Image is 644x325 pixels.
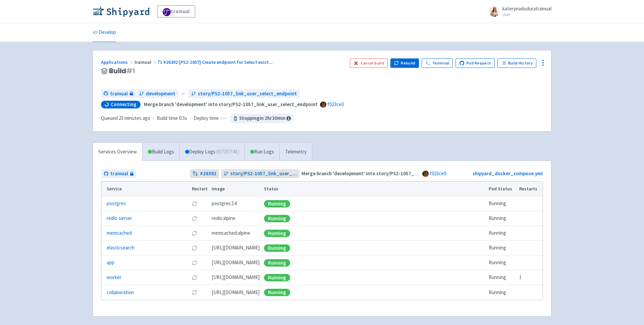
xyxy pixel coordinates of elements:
span: development [146,90,175,98]
td: 1 [517,270,543,285]
span: [DOMAIN_NAME][URL] [212,244,260,252]
a: elasticsearch [107,244,135,252]
td: Running [487,270,517,285]
img: Shipyard logo [93,6,149,17]
td: Running [487,285,517,300]
a: trainual [101,89,136,98]
a: app [107,259,114,267]
a: Telemetry [279,143,312,161]
span: Stopping in 2 hr 30 min [230,114,293,123]
a: Pull Request [455,58,495,68]
button: Cancel build [350,58,388,68]
a: #26392 [190,169,219,178]
button: Rebuild [390,58,419,68]
span: Queued [101,115,150,121]
span: trainual [110,170,128,178]
a: redis-server [107,215,132,222]
td: Running [487,256,517,270]
span: 0.5s [179,114,187,122]
button: Restart pod [192,245,197,251]
strong: # 26392 [200,170,216,178]
a: Applications [101,59,134,65]
span: story/PS2-1057_link_user_select_endpoint [230,170,297,178]
div: · · [101,114,293,123]
span: memcached:alpine [212,229,250,237]
a: development [137,89,178,98]
span: Build [109,67,135,75]
span: redis:alpine [212,215,235,222]
a: worker [107,274,121,281]
a: memcached [107,229,132,237]
span: postgres:14 [212,200,236,207]
a: postgres [107,200,126,207]
a: #26392 [PS2-1057] Create endpoint for Select exist... [158,59,274,65]
div: Running [264,289,290,296]
span: -:-- [220,114,226,122]
button: Restart pod [192,260,197,266]
a: Run Logs [245,143,279,161]
a: story/PS2-1057_link_user_select_endpoint [221,169,300,178]
div: Running [264,200,290,207]
td: Running [487,196,517,211]
th: Pod Status [487,182,517,196]
span: #26392 [PS2-1057] Create endpoint for Select exist ... [163,59,273,65]
th: Service [101,182,190,196]
div: Running [264,215,290,222]
div: Running [264,244,290,252]
time: 23 minutes ago [119,115,150,121]
a: collaboration [107,289,134,296]
th: Status [262,182,487,196]
th: Restarts [517,182,543,196]
span: Deploy time [194,114,219,122]
a: katerynaduduratrainual User [485,6,551,17]
span: [DOMAIN_NAME][URL] [212,259,260,267]
a: Build Logs [143,143,179,161]
button: Restart pod [192,216,197,221]
span: trainual [110,90,128,98]
span: Connecting [111,101,137,108]
button: Restart pod [192,275,197,280]
span: [DOMAIN_NAME][URL] [212,289,260,296]
td: Running [487,241,517,256]
td: Running [487,211,517,226]
a: story/PS2-1057_link_user_select_endpoint [189,89,300,98]
a: f023ce0 [430,170,446,177]
span: [DOMAIN_NAME][URL] [212,274,260,281]
div: Running [264,230,290,237]
strong: Merge branch 'development' into story/PS2-1057_link_user_select_endpoint [302,170,475,177]
a: Terminal [422,58,453,68]
span: ← [181,90,186,98]
button: Restart pod [192,231,197,236]
span: katerynaduduratrainual [502,5,551,12]
button: Restart pod [192,290,197,295]
a: Develop [93,23,116,42]
a: Build History [497,58,536,68]
a: trainual [157,5,195,17]
span: trainual [134,59,158,65]
small: User [502,12,551,17]
a: trainual [101,169,136,178]
span: story/PS2-1057_link_user_select_endpoint [198,90,297,98]
strong: Merge branch 'development' into story/PS2-1057_link_user_select_endpoint [144,101,318,107]
div: Running [264,274,290,281]
a: f023ce0 [327,101,344,107]
span: # 1 [126,66,135,76]
th: Image [210,182,262,196]
a: shipyard_docker_compose.yml [473,170,543,177]
td: Running [487,226,517,241]
a: Services Overview [93,143,142,161]
span: Build time [157,114,178,122]
div: Running [264,259,290,267]
a: Deploy Logs (0/7)(57:41) [179,143,245,161]
button: Restart pod [192,201,197,206]
span: ( 0 / 7 ) (57:41) [216,148,239,156]
th: Restart [190,182,210,196]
